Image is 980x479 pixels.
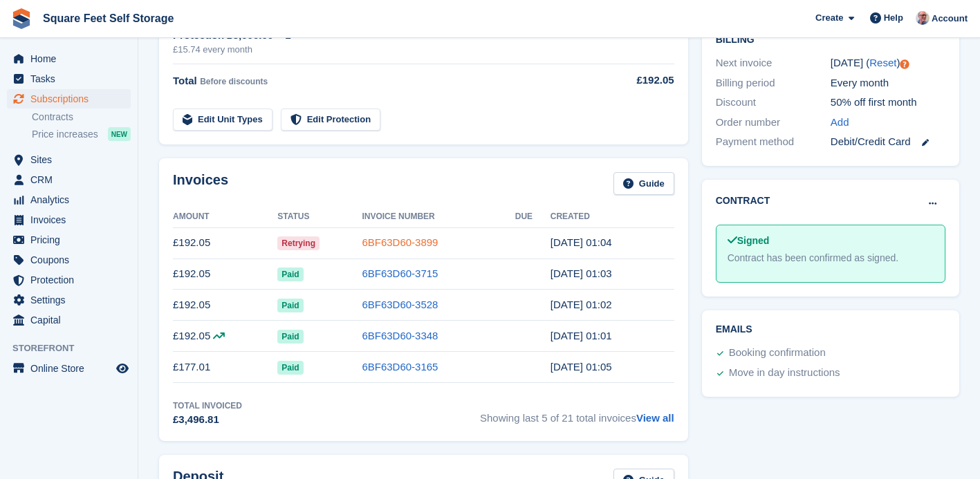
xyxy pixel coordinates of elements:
a: Edit Protection [281,109,380,131]
div: Every month [831,75,945,91]
span: Storefront [12,341,138,355]
a: menu [7,230,131,250]
span: Tasks [30,69,113,88]
span: Paid [277,361,303,375]
a: Price increases NEW [32,126,131,142]
span: Capital [30,310,113,330]
span: Total [173,75,197,86]
div: £192.05 [598,73,674,88]
div: £3,496.81 [173,412,242,428]
span: Before discounts [200,77,268,86]
div: Tooltip anchor [898,58,911,71]
div: Discount [716,95,831,111]
a: menu [7,290,131,310]
div: Signed [728,234,934,248]
td: £192.05 [173,290,277,321]
div: [DATE] ( ) [831,55,945,71]
div: Payment method [716,134,831,150]
a: menu [7,89,131,109]
span: Showing last 5 of 21 total invoices [480,400,674,428]
span: Invoices [30,210,113,229]
a: menu [7,270,131,290]
a: Preview store [114,360,131,377]
img: stora-icon-8386f47178a22dfd0bd8f6a31ec36ba5ce8667c1dd55bd0f319d3a0aa187defe.svg [11,8,32,29]
span: Pricing [30,230,113,250]
td: £15.74 [598,19,674,64]
td: £192.05 [173,321,277,352]
a: 6BF63D60-3715 [362,267,438,279]
span: Online Store [30,359,113,378]
a: Edit Unit Types [173,109,272,131]
a: Guide [613,172,674,195]
span: Create [815,11,843,25]
th: Due [515,206,551,228]
th: Status [277,206,362,228]
div: Contract has been confirmed as signed. [728,251,934,265]
a: menu [7,310,131,330]
h2: Billing [716,32,945,46]
span: Settings [30,290,113,310]
a: menu [7,69,131,88]
span: Paid [277,299,303,312]
span: Subscriptions [30,89,113,109]
span: Coupons [30,250,113,270]
time: 2025-08-11 00:03:38 UTC [551,267,612,279]
img: David Greer [916,11,930,25]
td: £177.01 [173,352,277,383]
th: Invoice Number [362,206,515,228]
span: CRM [30,170,113,189]
time: 2025-06-11 00:01:54 UTC [551,330,612,341]
span: Help [884,11,903,25]
th: Created [551,206,674,228]
td: £192.05 [173,227,277,259]
a: menu [7,250,131,270]
div: Move in day instructions [729,365,840,382]
div: 50% off first month [831,95,945,111]
a: View all [636,412,674,424]
span: Retrying [277,236,320,250]
a: menu [7,210,131,229]
a: 6BF63D60-3899 [362,236,438,248]
div: Booking confirmation [729,345,826,361]
div: Order number [716,115,831,131]
a: menu [7,170,131,189]
time: 2025-05-11 00:05:54 UTC [551,361,612,373]
a: 6BF63D60-3528 [362,299,438,310]
div: £15.74 every month [173,43,598,57]
a: menu [7,190,131,209]
a: 6BF63D60-3165 [362,361,438,373]
div: Total Invoiced [173,400,242,412]
span: Paid [277,330,303,344]
th: Amount [173,206,277,228]
time: 2025-09-11 00:04:47 UTC [551,236,612,248]
td: £192.05 [173,259,277,290]
span: Home [30,49,113,68]
a: menu [7,150,131,169]
div: Next invoice [716,55,831,71]
a: Contracts [32,111,131,124]
time: 2025-07-11 00:02:46 UTC [551,299,612,310]
h2: Invoices [173,172,228,195]
h2: Contract [716,194,770,208]
span: Analytics [30,190,113,209]
a: menu [7,359,131,378]
span: Protection [30,270,113,290]
div: Billing period [716,75,831,91]
span: Account [932,12,968,26]
div: Debit/Credit Card [831,134,945,150]
span: Price increases [32,128,98,141]
a: 6BF63D60-3348 [362,330,438,341]
a: menu [7,49,131,68]
a: Add [831,115,849,131]
div: NEW [108,127,131,141]
a: Reset [869,57,896,68]
span: Paid [277,267,303,281]
span: Sites [30,150,113,169]
h2: Emails [716,324,945,335]
a: Square Feet Self Storage [37,7,179,30]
